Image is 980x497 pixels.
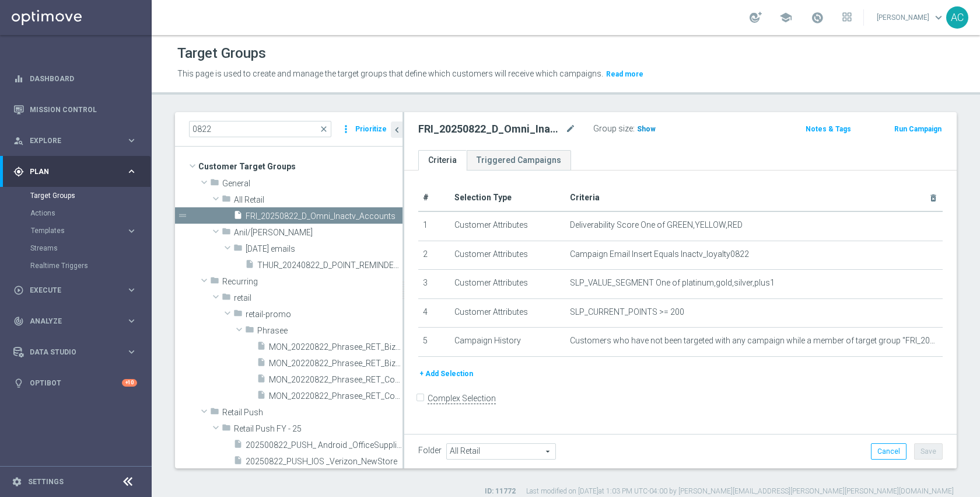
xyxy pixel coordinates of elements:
div: Mission Control [13,94,137,125]
button: play_circle_outline Execute keyboard_arrow_right [13,286,138,295]
td: Campaign History [450,328,565,357]
span: SLP_VALUE_SEGMENT One of platinum,gold,silver,plus1 [570,278,775,288]
button: Mission Control [13,105,138,114]
span: MON_20220822_Phrasee_RET_Cons_1 [269,375,402,385]
i: chevron_left [391,124,402,135]
a: Streams [30,244,121,253]
button: + Add Selection [418,367,474,380]
label: Folder [418,446,442,456]
span: Retail Push [222,408,402,418]
i: keyboard_arrow_right [126,135,137,146]
i: folder [210,178,219,191]
div: Optibot [13,367,137,398]
div: Execute [13,285,126,296]
a: Criteria [418,150,467,171]
div: +10 [122,379,137,387]
label: : [633,124,635,134]
div: person_search Explore keyboard_arrow_right [13,136,138,145]
i: mode_edit [565,122,576,136]
i: insert_drive_file [257,357,266,371]
td: 3 [418,270,450,299]
i: folder [222,292,231,305]
i: gps_fixed [13,166,24,177]
div: Realtime Triggers [30,257,150,274]
div: Data Studio keyboard_arrow_right [13,347,138,357]
span: Analyze [30,318,126,325]
button: Cancel [871,443,907,460]
span: Deliverability Score One of GREEN,YELLOW,RED [570,220,743,230]
td: 5 [418,328,450,357]
span: MON_20220822_Phrasee_RET_Cons_2 [269,391,402,401]
i: insert_drive_file [233,210,243,224]
i: keyboard_arrow_right [126,315,137,326]
a: Actions [30,208,121,218]
th: # [418,185,450,211]
span: Customer Target Groups [198,158,402,175]
th: Selection Type [450,185,565,211]
div: Streams [30,239,150,257]
span: SLP_CURRENT_POINTS >= 200 [570,307,684,317]
div: Explore [13,135,126,146]
span: Phrasee [257,326,402,336]
span: Plan [30,168,126,175]
label: Complex Selection [428,393,496,404]
td: Customer Attributes [450,241,565,270]
span: school [779,11,792,24]
div: Analyze [13,316,126,326]
button: Notes & Tags [804,123,852,135]
input: Quick find group or folder [189,121,331,137]
i: insert_drive_file [233,439,243,453]
span: Recurring [222,277,402,287]
i: folder [233,243,243,256]
label: ID: 11772 [485,486,516,496]
div: Data Studio [13,347,126,357]
span: retail [234,293,402,303]
i: keyboard_arrow_right [126,225,137,237]
i: keyboard_arrow_right [126,346,137,357]
a: Target Groups [30,191,121,200]
button: Templates keyboard_arrow_right [30,226,138,235]
i: folder [210,276,219,289]
a: Mission Control [30,94,137,125]
div: AC [946,6,968,29]
span: Data Studio [30,349,126,356]
span: close [319,124,328,134]
span: Templates [31,227,114,234]
button: Prioritize [353,121,388,137]
button: track_changes Analyze keyboard_arrow_right [13,317,138,326]
div: Templates [30,222,150,239]
a: Triggered Campaigns [467,150,571,171]
i: delete_forever [929,193,938,203]
button: lightbulb Optibot +10 [13,378,138,388]
span: Show [637,125,656,133]
button: chevron_left [391,121,402,138]
div: Actions [30,204,150,222]
i: keyboard_arrow_right [126,166,137,177]
i: folder [233,308,243,322]
span: THUR_20240822_D_POINT_REMINDER_PLAT_GOLD [257,260,402,270]
a: Optibot [30,367,122,398]
td: 1 [418,211,450,241]
i: insert_drive_file [245,259,254,273]
span: 20250822_PUSH_IOS _Verizon_NewStore [246,457,402,467]
a: Realtime Triggers [30,261,121,270]
span: This page is used to create and manage the target groups that define which customers will receive... [177,69,603,78]
h2: FRI_20250822_D_Omni_Inactv_Accounts [418,122,563,136]
i: insert_drive_file [233,456,243,469]
span: Campaign Email Insert Equals Inactv_loyalty0822 [570,249,749,259]
i: folder [210,406,219,420]
a: Dashboard [30,63,137,94]
span: General [222,179,402,189]
span: Explore [30,137,126,144]
span: Retail Push FY - 25 [234,424,402,434]
i: settings [12,477,22,487]
button: Read more [605,68,645,81]
i: keyboard_arrow_right [126,284,137,296]
label: Last modified on [DATE] at 1:03 PM UTC-04:00 by [PERSON_NAME][EMAIL_ADDRESS][PERSON_NAME][PERSON_... [526,486,954,496]
span: FRI_20250822_D_Omni_Inactv_Accounts [246,211,402,221]
td: 4 [418,298,450,328]
span: Anil/Tyler [234,228,402,238]
span: MON_20220822_Phrasee_RET_Biz_2 [269,359,402,369]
